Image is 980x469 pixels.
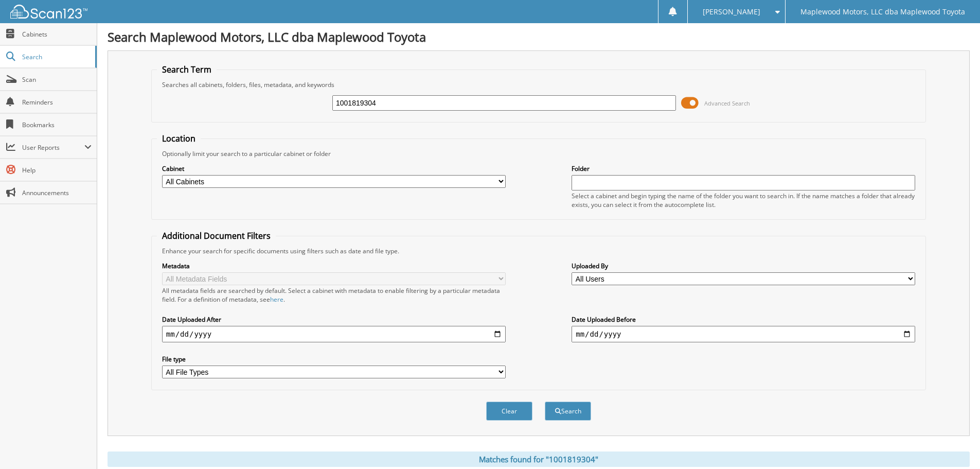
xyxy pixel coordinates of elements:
span: Cabinets [22,30,92,39]
span: Bookmarks [22,120,92,129]
div: Searches all cabinets, folders, files, metadata, and keywords [157,80,920,89]
legend: Location [157,133,201,144]
label: Date Uploaded After [162,315,506,324]
input: end [572,326,915,342]
label: File type [162,355,506,363]
div: Select a cabinet and begin typing the name of the folder you want to search in. If the name match... [572,192,915,209]
legend: Search Term [157,64,217,75]
h1: Search Maplewood Motors, LLC dba Maplewood Toyota [108,28,970,45]
span: Help [22,166,92,175]
span: Advanced Search [704,99,750,107]
span: Maplewood Motors, LLC dba Maplewood Toyota [800,9,965,15]
span: [PERSON_NAME] [703,9,760,15]
label: Date Uploaded Before [572,315,915,324]
div: Matches found for "1001819304" [108,451,970,467]
img: scan123-logo-white.svg [10,5,87,19]
a: here [270,295,283,304]
div: Optionally limit your search to a particular cabinet or folder [157,149,920,158]
label: Cabinet [162,164,506,173]
span: Search [22,53,90,61]
label: Uploaded By [572,262,915,270]
span: Reminders [22,98,92,107]
span: Scan [22,75,92,84]
button: Search [545,402,591,421]
div: All metadata fields are searched by default. Select a cabinet with metadata to enable filtering b... [162,286,506,304]
label: Folder [572,164,915,173]
div: Enhance your search for specific documents using filters such as date and file type. [157,247,920,255]
button: Clear [486,402,532,421]
span: Announcements [22,188,92,197]
input: start [162,326,506,342]
legend: Additional Document Filters [157,230,276,241]
label: Metadata [162,262,506,270]
span: User Reports [22,143,84,152]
